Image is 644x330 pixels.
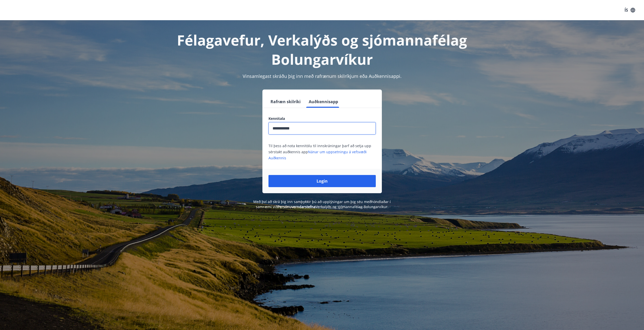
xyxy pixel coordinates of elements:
[146,30,498,69] h1: Félagavefur, Verkalýðs og sjómannafélag Bolungarvíkur
[253,199,391,209] span: Með því að skrá þig inn samþykkir þú að upplýsingar um þig séu meðhöndlaðar í samræmi við Verkalý...
[278,204,316,209] a: Persónuverndarstefna
[307,96,340,108] button: Auðkennisapp
[268,96,303,108] button: Rafræn skilríki
[243,73,402,79] span: Vinsamlegast skráðu þig inn með rafrænum skilríkjum eða Auðkennisappi.
[268,116,376,121] label: Kennitala
[268,149,367,160] a: Nánar um uppsetningu á vefsvæði Auðkennis
[268,143,371,160] span: Til þess að nota kennitölu til innskráningar þarf að setja upp sérstakt auðkennis app
[268,175,376,187] button: Login
[622,6,638,15] button: ÍS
